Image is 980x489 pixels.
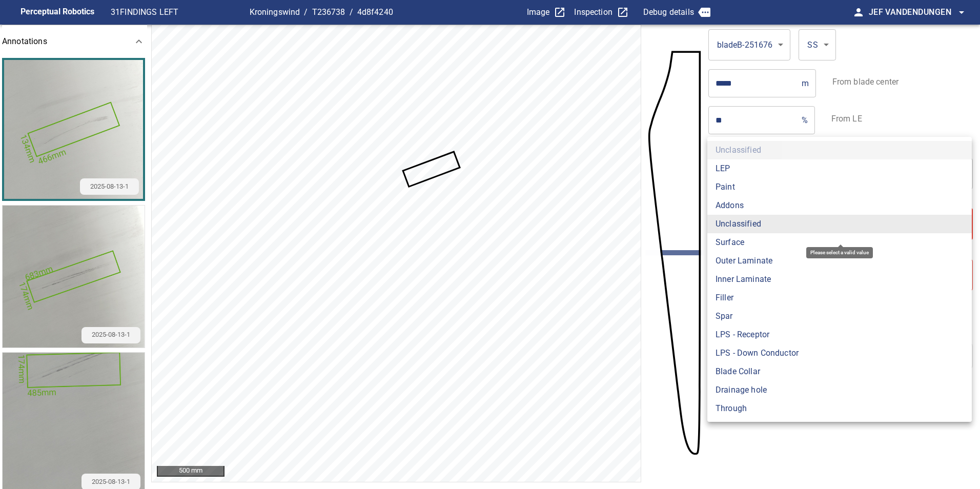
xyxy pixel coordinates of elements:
li: LPS - Down Conductor [707,344,972,362]
li: Surface [707,233,972,252]
li: LPS - Receptor [707,325,972,344]
li: Through [707,399,972,418]
li: LEP [707,159,972,178]
li: Inner Laminate [707,270,972,289]
li: Outer Laminate [707,252,972,270]
li: Filler [707,289,972,307]
li: Blade Collar [707,362,972,381]
li: Addons [707,196,972,215]
li: Spar [707,307,972,325]
li: Unclassified [707,215,972,233]
li: Paint [707,178,972,196]
li: Drainage hole [707,381,972,399]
